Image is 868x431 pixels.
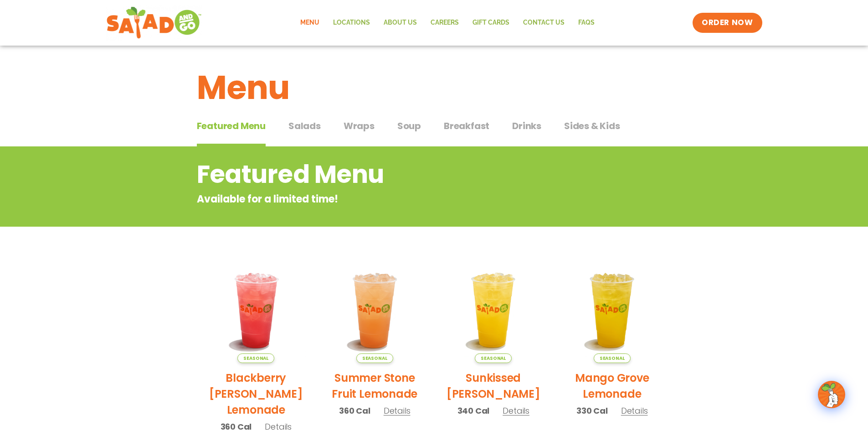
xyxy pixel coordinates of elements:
[322,258,427,363] img: Product photo for Summer Stone Fruit Lemonade
[560,370,665,402] h2: Mango Grove Lemonade
[204,258,309,363] img: Product photo for Blackberry Bramble Lemonade
[512,119,541,133] span: Drinks
[444,119,489,133] span: Breakfast
[594,353,631,363] span: Seasonal
[466,12,516,33] a: GIFT CARDS
[204,370,309,418] h2: Blackberry [PERSON_NAME] Lemonade
[475,353,512,363] span: Seasonal
[197,119,266,133] span: Featured Menu
[197,63,672,112] h1: Menu
[576,405,608,417] span: 330 Cal
[503,405,529,416] span: Details
[621,405,648,416] span: Details
[819,382,844,407] img: wpChatIcon
[322,370,427,402] h2: Summer Stone Fruit Lemonade
[106,5,202,41] img: new-SAG-logo-768×292
[344,119,375,133] span: Wraps
[326,12,377,33] a: Locations
[356,353,393,363] span: Seasonal
[560,258,665,363] img: Product photo for Mango Grove Lemonade
[237,353,274,363] span: Seasonal
[441,258,546,363] img: Product photo for Sunkissed Yuzu Lemonade
[564,119,620,133] span: Sides & Kids
[384,405,411,416] span: Details
[197,116,672,147] div: Tabbed content
[516,12,571,33] a: Contact Us
[441,370,546,402] h2: Sunkissed [PERSON_NAME]
[197,156,598,193] h2: Featured Menu
[693,13,762,33] a: ORDER NOW
[397,119,421,133] span: Soup
[293,12,601,33] nav: Menu
[457,405,490,417] span: 340 Cal
[293,12,326,33] a: Menu
[424,12,466,33] a: Careers
[571,12,601,33] a: FAQs
[702,17,753,28] span: ORDER NOW
[197,192,598,207] p: Available for a limited time!
[288,119,321,133] span: Salads
[339,405,370,417] span: 360 Cal
[377,12,424,33] a: About Us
